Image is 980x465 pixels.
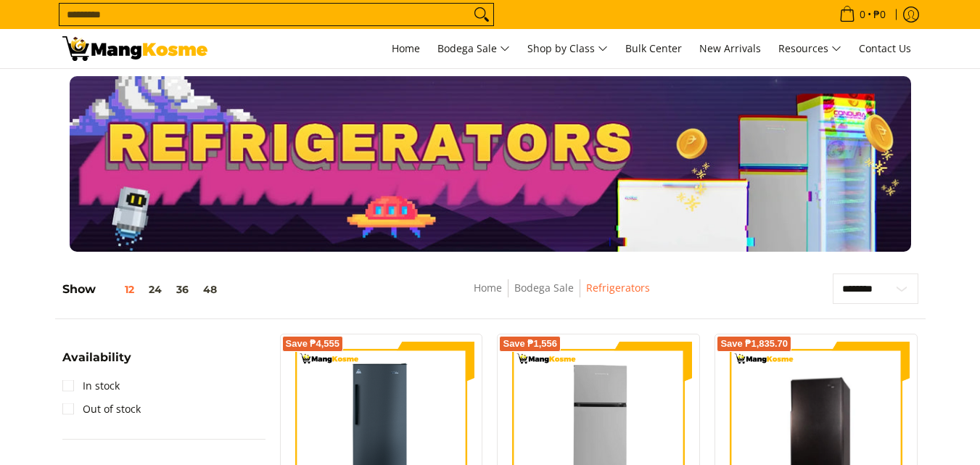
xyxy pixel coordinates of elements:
a: Home [384,29,427,68]
span: Save ₱1,556 [503,340,557,348]
button: Search [470,4,493,25]
a: Refrigerators [586,281,650,295]
span: 0 [857,9,868,20]
span: Home [392,41,420,55]
a: New Arrivals [692,29,768,68]
img: Bodega Sale Refrigerator l Mang Kosme: Home Appliances Warehouse Sale [62,36,207,61]
span: Bulk Center [625,41,682,55]
a: Out of stock [62,398,141,421]
button: 12 [96,284,141,295]
a: Bodega Sale [430,29,517,68]
h5: Show [62,282,224,297]
span: Shop by Class [527,40,608,58]
a: Shop by Class [520,29,615,68]
span: Availability [62,352,131,363]
span: • [835,7,890,22]
span: Contact Us [859,41,911,55]
span: Bodega Sale [437,40,510,58]
span: Save ₱4,555 [286,340,340,348]
button: 48 [196,284,224,295]
button: 24 [141,284,169,295]
a: Bulk Center [618,29,689,68]
nav: Breadcrumbs [368,279,756,312]
button: 36 [169,284,196,295]
a: Resources [771,29,849,68]
nav: Main Menu [222,29,918,68]
a: In stock [62,374,120,398]
span: Save ₱1,835.70 [720,340,788,348]
a: Home [474,281,502,295]
span: ₱0 [871,9,888,20]
a: Bodega Sale [514,281,574,295]
summary: Open [62,352,131,374]
span: New Arrivals [699,41,761,55]
span: Resources [778,40,841,58]
a: Contact Us [852,29,918,68]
